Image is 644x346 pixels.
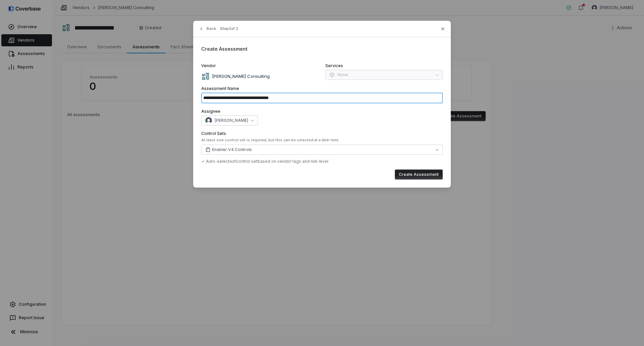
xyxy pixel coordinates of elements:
span: Enabler V4 Controls [212,147,252,152]
div: ✓ Auto-selected 1 control set based on vendor tags and risk level [201,159,443,164]
span: Step 2 of 2 [220,26,238,31]
span: Create Assessment [201,46,248,52]
label: Assignee [201,109,443,114]
span: [PERSON_NAME] [215,118,248,123]
p: [PERSON_NAME] Consulting [209,73,270,80]
div: At least one control set is required, but this can be selected at a later time. [201,138,443,143]
button: Back [197,23,218,35]
img: Melanie Lorent avatar [205,117,212,124]
button: Create Assessment [395,169,443,180]
label: Assessment Name [201,86,443,91]
span: Vendor [201,63,216,68]
label: Control Sets [201,131,443,136]
label: Services [325,63,443,68]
